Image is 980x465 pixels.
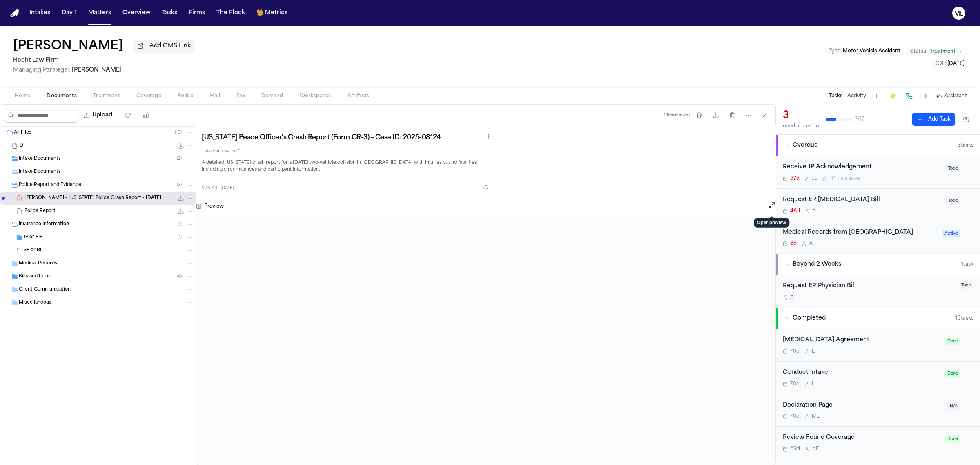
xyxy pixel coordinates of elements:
div: Medical Records from [GEOGRAPHIC_DATA] [783,228,937,237]
button: Download D. Jackson - Texas Police Crash Report - 6.22.25 [177,194,185,202]
button: Tasks [159,6,180,20]
span: 70d [790,381,800,387]
span: Miscellaneous [19,300,51,306]
button: Firms [185,6,208,20]
span: A [809,240,813,247]
button: Add Task [912,113,955,126]
span: [PERSON_NAME] - [US_STATE] Police Crash Report - [DATE] [24,195,161,202]
span: Police Report and Evidence [19,182,81,189]
div: Open task: Declaration Page [776,394,980,427]
h3: [US_STATE] Peace Officer's Crash Report (Form CR-3) – Case ID: 2025-08124 [202,134,441,142]
span: Intake Documents [19,156,61,163]
button: Completed13tasks [776,308,980,329]
button: Add CMS Link [133,40,195,53]
span: N/A [947,402,960,410]
span: Documents [47,93,77,99]
span: Fax [236,93,245,99]
div: [MEDICAL_DATA] Agreement [783,335,940,345]
span: Motor Vehicle Accident [843,49,900,54]
span: 1 task [961,261,973,268]
span: Workspaces [300,93,331,99]
span: L [812,381,815,387]
button: Create Immediate Task [887,90,899,102]
div: Open task: Receive 1P Acknowledgement [776,156,980,189]
span: Managing Paralegal: [13,67,70,73]
span: 1P Insurance [830,175,860,182]
span: Intake Documents [19,169,61,176]
span: Police [178,93,193,99]
div: Open task: Medical Records from Methodist Mansfield Medical Center [776,221,980,254]
input: Search files [4,108,79,123]
span: 69d [790,446,800,452]
button: Open preview [768,201,776,212]
span: All Files [14,130,31,136]
span: [DATE] [947,61,964,66]
span: Done [945,435,960,443]
h3: Preview [204,203,224,210]
img: Finch Logo [10,9,20,17]
span: Treatment [93,93,120,99]
button: Make a Call [904,90,915,102]
button: Upload [79,108,117,123]
code: 202508124.pdf [202,147,243,156]
span: J L [812,175,817,182]
button: Assistant [936,93,967,99]
iframe: D. Jackson - Texas Police Crash Report - 6.22.25 [196,215,775,465]
button: Intakes [26,6,53,20]
span: Beyond 2 Weeks [793,260,841,268]
button: Edit Type: Motor Vehicle Accident [826,47,903,55]
button: Overview [119,6,154,20]
span: 7 / 17 [855,116,864,123]
span: Todo [946,197,960,205]
button: Download Police Report [177,207,185,215]
div: Request ER [MEDICAL_DATA] Bill [783,195,941,205]
span: 46d [790,208,800,215]
span: Coverage [136,93,161,99]
div: Receive 1P Acknowledgement [783,163,941,172]
span: ( 1 ) [178,222,182,226]
div: Open task: Review Found Coverage [776,427,980,459]
div: Open task: Request ER Physician Bill [776,275,980,307]
div: Open task: Request ER Radiology Bill [776,189,980,221]
span: ( 10 ) [175,130,182,135]
span: 70d [790,413,800,420]
div: Open task: Conduct Intake [776,362,980,394]
button: Tasks [829,93,842,99]
span: 57d [790,175,800,182]
a: Home [10,9,20,17]
h2: Hecht Law Firm [13,56,195,65]
span: ( 4 ) [177,274,182,279]
div: need attention [783,123,819,130]
span: L [812,348,815,355]
span: Client Communication [19,286,71,293]
span: Police Report [24,208,56,215]
button: Inspect [479,180,494,195]
span: Overdue [793,141,818,150]
button: Day 1 [58,6,80,20]
span: 8d [790,240,797,247]
div: 1 file selected [664,112,690,118]
div: Open preview [754,218,789,228]
span: Insurance Information [19,221,69,228]
span: Home [15,93,30,99]
button: The Flock [213,6,248,20]
span: A [812,208,816,215]
span: Todo [946,165,960,172]
span: Assistant [944,93,967,99]
span: Mail [209,93,220,99]
div: Conduct Intake [783,368,940,378]
button: Matters [85,6,114,20]
button: crownMetrics [253,6,291,20]
span: D [20,143,23,150]
button: Hide completed tasks (⌘⇧H) [959,113,973,126]
button: Overdue3tasks [776,135,980,156]
button: Activity [847,93,866,99]
span: ( 2 ) [177,183,182,187]
span: Done [945,338,960,345]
